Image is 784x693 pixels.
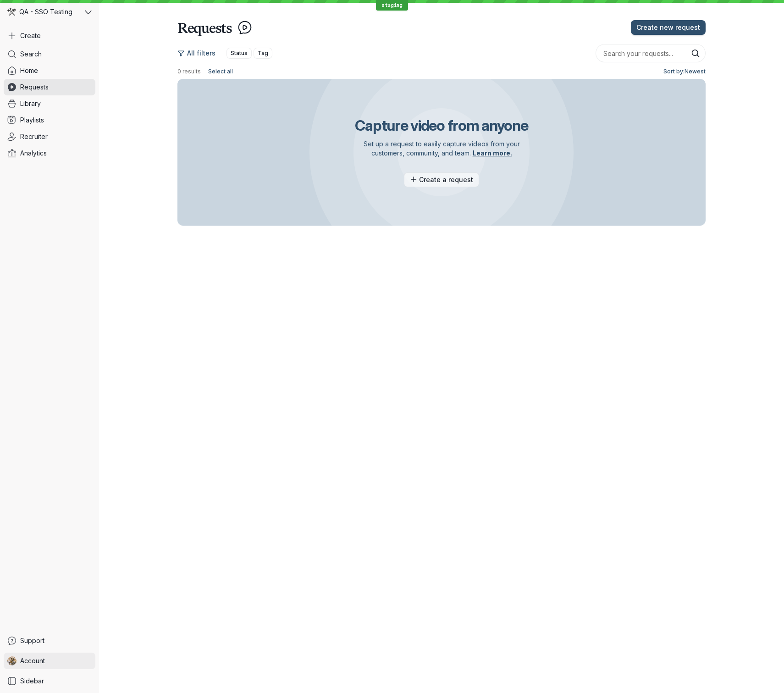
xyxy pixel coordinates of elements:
span: Support [20,636,44,645]
span: All filters [187,49,215,58]
a: Support [4,632,95,649]
img: QA - SSO Testing avatar [7,8,16,16]
span: Sort by: Newest [663,67,706,76]
a: Learn more. [473,149,512,157]
h1: Requests [177,18,232,37]
span: Select all [208,67,233,76]
button: Create a request [404,172,480,187]
a: Sidebar [4,673,95,689]
span: Tag [258,49,268,58]
span: Account [20,656,45,665]
input: Search your requests... [596,44,706,62]
button: Create new request [631,20,706,35]
span: Create [20,31,41,40]
a: Recruiter [4,128,95,145]
span: Create a request [419,175,473,184]
button: Search [691,49,700,58]
button: All filters [177,46,221,61]
span: Sidebar [20,676,44,686]
span: Playlists [20,116,44,125]
img: Shez Katrak avatar [7,656,17,665]
a: Home [4,62,95,79]
span: Analytics [20,149,47,158]
a: Requests [4,79,95,95]
span: 0 results [177,68,201,75]
button: Sort by:Newest [660,66,706,77]
span: Recruiter [20,132,48,141]
h2: Capture video from anyone [355,117,528,133]
a: Shez Katrak avatarAccount [4,653,95,669]
button: Create [4,28,95,44]
span: Home [20,66,38,75]
div: Set up a request to easily capture videos from your customers, community, and team. [342,139,541,158]
a: Library [4,95,95,112]
a: Analytics [4,145,95,161]
button: QA - SSO Testing avatarQA - SSO Testing [4,4,95,20]
button: Status [226,48,252,59]
a: Playlists [4,112,95,128]
div: QA - SSO Testing [4,4,83,20]
a: Search [4,46,95,62]
button: Select all [204,66,237,77]
span: Status [231,49,248,58]
button: Tag [254,48,272,59]
span: Library [20,99,41,108]
span: Search [20,50,42,59]
span: QA - SSO Testing [19,7,72,17]
span: Create new request [636,23,700,32]
span: Requests [20,83,49,92]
